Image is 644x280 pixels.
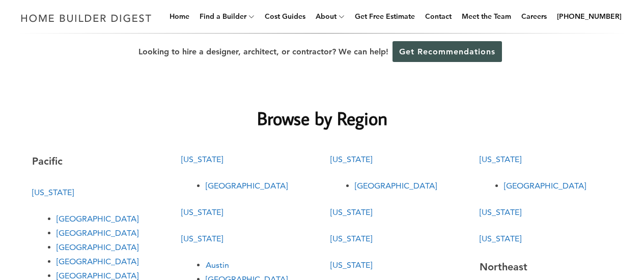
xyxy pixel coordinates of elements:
a: [US_STATE] [32,188,74,197]
a: [US_STATE] [330,207,372,217]
a: [GEOGRAPHIC_DATA] [504,181,586,191]
a: [US_STATE] [480,154,521,164]
a: [US_STATE] [480,207,521,217]
a: [GEOGRAPHIC_DATA] [57,214,138,224]
a: [GEOGRAPHIC_DATA] [57,242,138,252]
a: [US_STATE] [181,207,223,217]
a: [US_STATE] [181,234,223,243]
a: [GEOGRAPHIC_DATA] [57,257,138,266]
strong: Browse by Region [257,106,387,130]
a: Get Recommendations [393,41,502,62]
a: [GEOGRAPHIC_DATA] [206,181,288,191]
img: Home Builder Digest [16,8,156,28]
a: [US_STATE] [330,154,372,164]
a: [US_STATE] [330,234,372,243]
a: [US_STATE] [480,234,521,243]
strong: Northeast [480,261,527,273]
a: [US_STATE] [330,260,372,270]
a: Austin [206,260,229,270]
strong: Pacific [32,155,63,167]
a: [US_STATE] [181,154,223,164]
a: [GEOGRAPHIC_DATA] [355,181,437,191]
a: [GEOGRAPHIC_DATA] [57,228,138,238]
